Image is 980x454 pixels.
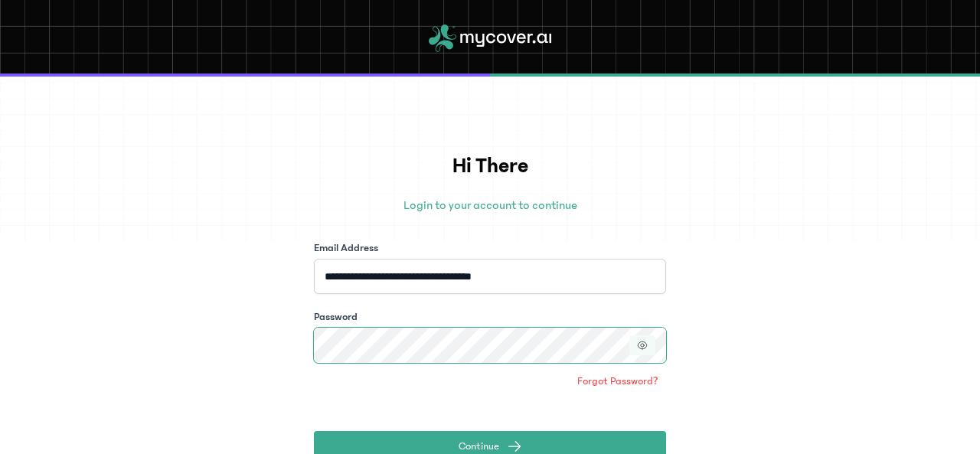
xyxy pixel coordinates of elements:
label: Password [314,309,358,325]
p: Login to your account to continue [314,196,666,214]
span: Forgot Password? [577,374,658,389]
h1: Hi There [314,150,666,182]
a: Forgot Password? [570,369,666,394]
span: Continue [459,439,499,454]
label: Email Address [314,240,378,256]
